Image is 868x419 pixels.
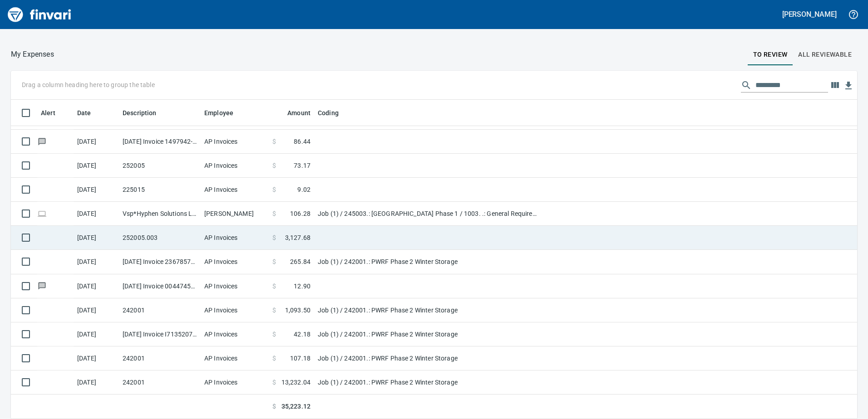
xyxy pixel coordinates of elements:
[37,283,47,288] span: Has messages
[74,202,119,226] td: [DATE]
[201,178,269,202] td: AP Invoices
[276,107,311,118] span: Amount
[119,154,201,178] td: 252005
[119,250,201,274] td: [DATE] Invoice 23678571 from Peri Formwork Systems Inc (1-10791)
[297,185,311,194] span: 9.02
[74,298,119,322] td: [DATE]
[290,257,311,266] span: 265.84
[272,257,276,266] span: $
[314,370,541,395] td: Job (1) / 242001.: PWRF Phase 2 Winter Storage
[74,226,119,250] td: [DATE]
[123,107,157,118] span: Description
[272,282,276,291] span: $
[201,346,269,370] td: AP Invoices
[290,209,311,218] span: 106.28
[272,402,276,411] span: $
[294,330,311,339] span: 42.18
[123,107,168,118] span: Description
[314,346,541,370] td: Job (1) / 242001.: PWRF Phase 2 Winter Storage
[74,274,119,298] td: [DATE]
[119,226,201,250] td: 252005.003
[119,370,201,395] td: 242001
[11,49,54,60] p: My Expenses
[290,354,311,363] span: 107.18
[287,107,311,118] span: Amount
[119,322,201,346] td: [DATE] Invoice I7135207 from H.D. [PERSON_NAME] Company Inc. (1-10431)
[22,80,155,89] p: Drag a column heading here to group the table
[314,202,541,226] td: Job (1) / 245003.: [GEOGRAPHIC_DATA] Phase 1 / 1003. .: General Requirements / 5: Other
[74,154,119,178] td: [DATE]
[318,107,350,118] span: Coding
[780,7,839,21] button: [PERSON_NAME]
[201,154,269,178] td: AP Invoices
[74,370,119,395] td: [DATE]
[281,402,311,411] span: 35,223.12
[74,250,119,274] td: [DATE]
[314,298,541,322] td: Job (1) / 242001.: PWRF Phase 2 Winter Storage
[272,137,276,146] span: $
[11,49,54,60] nav: breadcrumb
[272,233,276,242] span: $
[828,78,842,92] button: Choose columns to display
[753,49,788,60] span: To Review
[74,130,119,154] td: [DATE]
[285,233,311,242] span: 3,127.68
[204,107,233,118] span: Employee
[119,298,201,322] td: 242001
[294,137,311,146] span: 86.44
[272,209,276,218] span: $
[314,250,541,274] td: Job (1) / 242001.: PWRF Phase 2 Winter Storage
[74,322,119,346] td: [DATE]
[119,274,201,298] td: [DATE] Invoice 0044745987 from [MEDICAL_DATA] Industrial (1-30405)
[272,306,276,315] span: $
[272,354,276,363] span: $
[74,346,119,370] td: [DATE]
[285,306,311,315] span: 1,093.50
[201,250,269,274] td: AP Invoices
[204,107,245,118] span: Employee
[281,378,311,387] span: 13,232.04
[37,210,47,216] span: Online transaction
[77,107,91,118] span: Date
[318,107,339,118] span: Coding
[74,178,119,202] td: [DATE]
[272,185,276,194] span: $
[798,49,852,60] span: All Reviewable
[272,378,276,387] span: $
[41,107,55,118] span: Alert
[201,202,269,226] td: [PERSON_NAME]
[294,161,311,170] span: 73.17
[201,370,269,395] td: AP Invoices
[37,138,47,144] span: Has messages
[782,10,837,19] h5: [PERSON_NAME]
[201,298,269,322] td: AP Invoices
[201,130,269,154] td: AP Invoices
[201,226,269,250] td: AP Invoices
[294,282,311,291] span: 12.90
[272,330,276,339] span: $
[842,79,855,93] button: Download table
[201,274,269,298] td: AP Invoices
[314,322,541,346] td: Job (1) / 242001.: PWRF Phase 2 Winter Storage
[119,346,201,370] td: 242001
[119,130,201,154] td: [DATE] Invoice 1497942-01 from Irrigation Specialist, Inc (1-10496)
[5,4,74,25] img: Finvari
[77,107,103,118] span: Date
[201,322,269,346] td: AP Invoices
[119,202,201,226] td: Vsp*Hyphen Solutions L [GEOGRAPHIC_DATA]
[119,178,201,202] td: 225015
[272,161,276,170] span: $
[41,107,67,118] span: Alert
